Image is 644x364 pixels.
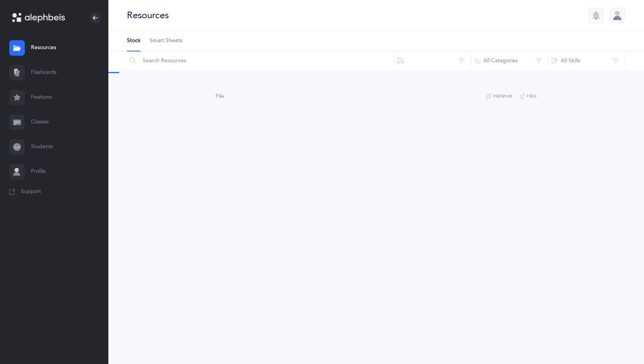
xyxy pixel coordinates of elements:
span: File [216,93,224,99]
span: Smart Sheets [150,37,182,45]
button: All Categories [471,51,548,70]
button: Free [519,92,537,101]
button: Premium [486,92,513,101]
input: Search Resources [127,51,394,70]
span: Support [21,188,41,196]
button: All Skills [548,51,625,70]
div: Resources [127,9,169,22]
